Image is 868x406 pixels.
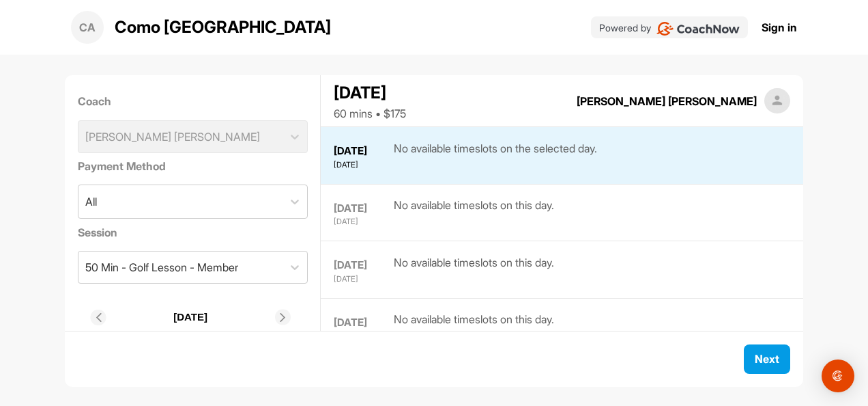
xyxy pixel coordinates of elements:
div: No available timeslots on this day. [394,254,554,285]
div: No available timeslots on this day. [394,197,554,228]
div: [DATE] [334,315,390,331]
p: Como [GEOGRAPHIC_DATA] [115,15,331,40]
div: CA [71,11,104,44]
div: [DATE] [334,144,390,159]
img: square_default-ef6cabf814de5a2bf16c804365e32c732080f9872bdf737d349900a9daf73cf9.png [764,88,790,114]
div: [DATE] [334,216,390,228]
div: [PERSON_NAME] [PERSON_NAME] [577,93,757,109]
div: [DATE] [334,273,390,285]
div: All [85,193,97,210]
label: Payment Method [78,158,308,174]
img: CoachNow [656,22,740,36]
label: Session [78,224,308,241]
div: No available timeslots on the selected day. [394,140,597,171]
div: 60 mins • $175 [334,105,406,122]
span: Next [755,352,779,366]
div: [DATE] [334,81,406,105]
p: Powered by [599,21,651,35]
div: [DATE] [334,201,390,217]
a: Sign in [762,19,797,36]
div: Open Intercom Messenger [822,360,854,392]
div: 50 Min - Golf Lesson - Member [85,259,238,275]
label: Coach [78,93,308,109]
p: [DATE] [173,310,207,325]
div: No available timeslots on this day. [394,311,554,342]
div: [DATE] [334,258,390,273]
div: [DATE] [334,159,390,171]
button: Next [744,344,790,374]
